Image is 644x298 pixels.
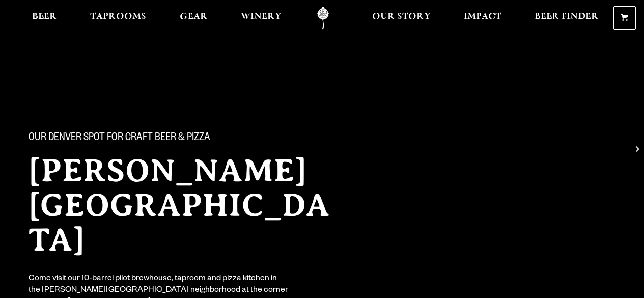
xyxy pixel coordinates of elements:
span: Our Denver spot for craft beer & pizza [29,132,210,145]
a: Taprooms [83,7,153,30]
span: Beer Finder [535,13,599,21]
span: Impact [464,13,501,21]
h2: [PERSON_NAME][GEOGRAPHIC_DATA] [29,153,346,257]
a: Impact [457,7,508,30]
a: Beer [25,7,64,30]
span: Winery [241,13,282,21]
span: Beer [32,13,57,21]
span: Taprooms [90,13,146,21]
a: Winery [234,7,288,30]
a: Beer Finder [528,7,605,30]
span: Gear [180,13,208,21]
a: Odell Home [304,7,342,30]
a: Our Story [366,7,437,30]
span: Our Story [372,13,431,21]
a: Gear [173,7,214,30]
